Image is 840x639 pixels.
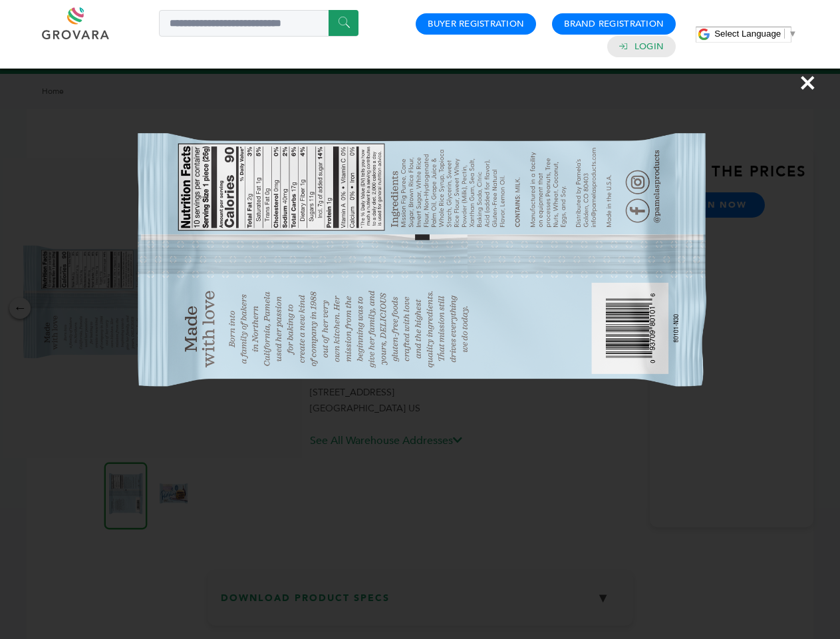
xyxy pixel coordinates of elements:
a: Brand Registration [564,18,664,30]
a: Login [634,41,664,53]
img: Image Preview [84,77,756,471]
a: Buyer Registration [428,18,524,30]
span: ​ [784,29,785,39]
input: Search a product or brand... [159,10,358,37]
span: Select Language [714,29,781,39]
a: Select Language​ [714,29,797,39]
span: × [799,64,817,101]
span: ▼ [788,29,797,39]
